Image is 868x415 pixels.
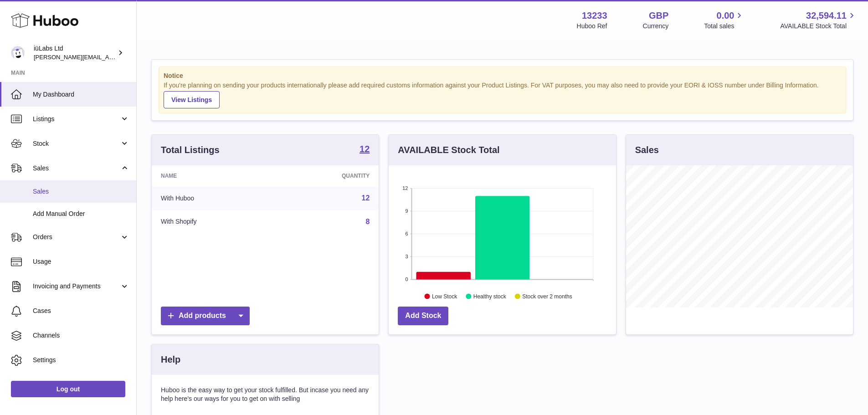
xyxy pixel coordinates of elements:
[33,307,129,315] span: Cases
[806,10,847,22] span: 32,594.11
[152,210,274,234] td: With Shopify
[780,10,857,31] a: 32,594.11 AVAILABLE Stock Total
[161,386,370,403] p: Huboo is the easy way to get your stock fulfilled. But incase you need any help here's our ways f...
[161,307,250,325] a: Add products
[33,257,129,266] span: Usage
[406,277,408,282] text: 0
[649,10,668,22] strong: GBP
[704,22,745,31] span: Total sales
[406,231,408,236] text: 6
[406,254,408,259] text: 3
[523,293,572,299] text: Stock over 2 months
[164,72,841,80] strong: Notice
[161,144,220,156] h3: Total Listings
[161,354,180,366] h3: Help
[33,356,129,364] span: Settings
[33,282,120,291] span: Invoicing and Payments
[577,22,607,31] div: Huboo Ref
[33,115,120,123] span: Listings
[33,90,129,99] span: My Dashboard
[11,46,25,60] img: annunziata@iulabs.co
[34,44,116,61] div: iüLabs Ltd
[432,293,457,299] text: Low Stock
[635,144,659,156] h3: Sales
[704,10,745,31] a: 0.00 Total sales
[406,208,408,214] text: 9
[152,186,274,210] td: With Huboo
[780,22,857,31] span: AVAILABLE Stock Total
[398,144,499,156] h3: AVAILABLE Stock Total
[403,185,408,191] text: 12
[33,164,120,173] span: Sales
[362,194,370,202] a: 12
[11,381,125,397] a: Log out
[33,210,129,218] span: Add Manual Order
[33,233,120,241] span: Orders
[582,10,607,22] strong: 13233
[274,165,379,186] th: Quantity
[33,331,129,340] span: Channels
[473,293,507,299] text: Healthy stock
[152,165,274,186] th: Name
[164,81,841,108] div: If you're planning on sending your products internationally please add required customs informati...
[360,144,370,154] strong: 12
[360,144,370,155] a: 12
[33,139,120,148] span: Stock
[164,91,220,108] a: View Listings
[643,22,669,31] div: Currency
[717,10,734,22] span: 0.00
[33,187,129,196] span: Sales
[34,53,183,61] span: [PERSON_NAME][EMAIL_ADDRESS][DOMAIN_NAME]
[365,218,370,225] a: 8
[398,307,448,325] a: Add Stock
